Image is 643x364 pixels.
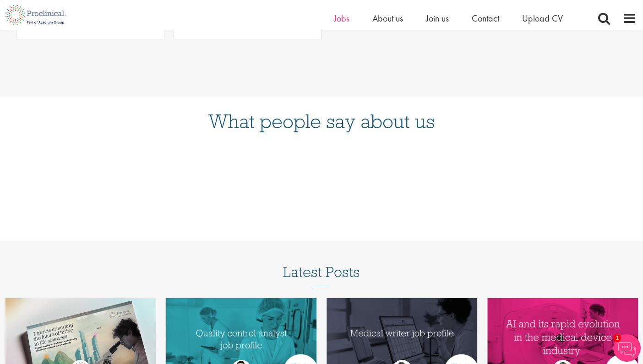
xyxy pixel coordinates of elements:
[613,334,641,362] img: Chatbot
[426,12,449,24] a: Join us
[372,12,403,24] a: About us
[334,12,349,24] a: Jobs
[472,12,499,24] a: Contact
[613,334,621,342] span: 1
[283,264,360,286] h3: Latest Posts
[522,12,563,24] a: Upload CV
